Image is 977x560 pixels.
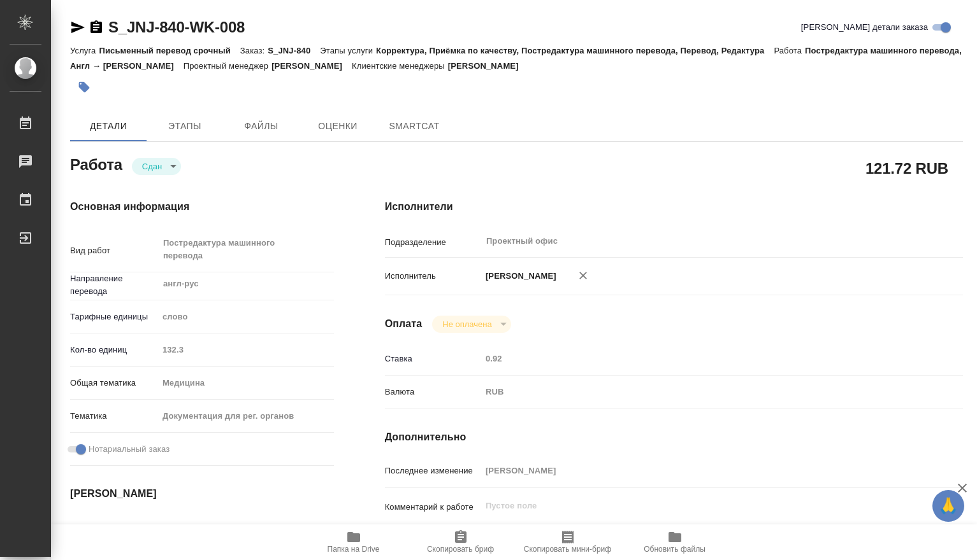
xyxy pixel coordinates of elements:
[427,545,494,554] span: Скопировать бриф
[268,46,320,55] p: S_JNJ-840
[70,377,158,389] p: Общая тематика
[774,46,805,55] p: Работа
[89,20,104,35] button: Скопировать ссылку
[70,199,334,214] h4: Основная информация
[407,524,514,560] button: Скопировать бриф
[70,410,158,423] p: Тематика
[937,493,959,519] span: 🙏
[801,21,928,34] span: [PERSON_NAME] детали заказа
[184,61,271,71] p: Проектный менеджер
[70,344,158,356] p: Кол-во единиц
[158,306,334,328] div: слово
[644,545,706,554] span: Обновить файлы
[524,545,611,554] span: Скопировать мини-бриф
[271,61,352,71] p: [PERSON_NAME]
[70,311,158,323] p: Тарифные единицы
[384,118,445,134] span: SmartCat
[385,386,481,398] p: Валюта
[385,199,963,214] h4: Исполнители
[70,46,99,55] p: Услуга
[865,157,948,179] h2: 121.72 RUB
[99,46,240,55] p: Письменный перевод срочный
[70,152,122,175] h2: Работа
[376,46,774,55] p: Корректура, Приёмка по качеству, Постредактура машинного перевода, Перевод, Редактура
[70,20,85,35] button: Скопировать ссылку для ЯМессенджера
[158,519,270,537] input: Пустое поле
[385,353,481,365] p: Ставка
[300,524,407,560] button: Папка на Drive
[385,316,423,332] h4: Оплата
[352,61,448,71] p: Клиентские менеджеры
[481,461,915,480] input: Пустое поле
[240,46,268,55] p: Заказ:
[70,73,98,101] button: Добавить тэг
[932,490,964,522] button: 🙏
[385,430,963,445] h4: Дополнительно
[307,118,368,134] span: Оценки
[70,522,158,535] p: Дата начала работ
[385,270,481,283] p: Исполнитель
[158,405,334,427] div: Документация для рег. органов
[108,18,245,36] a: S_JNJ-840-WK-008
[481,381,915,403] div: RUB
[132,158,181,175] div: Сдан
[621,524,728,560] button: Обновить файлы
[158,340,334,359] input: Пустое поле
[481,270,556,283] p: [PERSON_NAME]
[438,319,495,330] button: Не оплачена
[385,236,481,249] p: Подразделение
[70,272,158,298] p: Направление перевода
[78,118,139,134] span: Детали
[514,524,621,560] button: Скопировать мини-бриф
[328,545,380,554] span: Папка на Drive
[385,465,481,477] p: Последнее изменение
[138,161,166,172] button: Сдан
[70,244,158,257] p: Вид работ
[432,316,510,333] div: Сдан
[158,372,334,394] div: Медицина
[70,486,334,501] h4: [PERSON_NAME]
[154,118,215,134] span: Этапы
[448,61,528,71] p: [PERSON_NAME]
[89,443,170,456] span: Нотариальный заказ
[481,349,915,368] input: Пустое поле
[320,46,376,55] p: Этапы услуги
[231,118,292,134] span: Файлы
[569,262,597,290] button: Удалить исполнителя
[385,501,481,514] p: Комментарий к работе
